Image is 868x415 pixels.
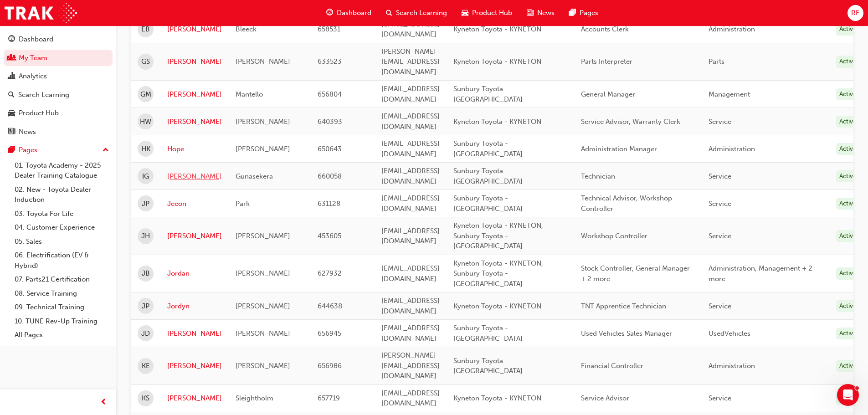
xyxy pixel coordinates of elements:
[318,362,342,370] span: 656986
[167,393,222,404] a: [PERSON_NAME]
[142,268,150,279] span: JB
[318,25,340,33] span: 658531
[167,24,222,35] a: [PERSON_NAME]
[142,171,149,182] span: IG
[236,172,273,180] span: Gunasekera
[19,34,53,45] div: Dashboard
[5,3,77,23] img: Trak
[581,172,615,180] span: Technician
[318,200,340,208] span: 631128
[851,8,859,18] span: RF
[836,23,860,36] div: Active
[709,57,724,66] span: Parts
[318,394,340,402] span: 657719
[11,248,113,272] a: 06. Electrification (EV & Hybrid)
[319,4,379,22] a: guage-iconDashboard
[142,361,150,371] span: KE
[581,194,672,213] span: Technical Advisor, Workshop Controller
[142,393,149,404] span: KS
[318,329,341,338] span: 656945
[709,172,731,180] span: Service
[11,287,113,301] a: 08. Service Training
[453,57,541,66] span: Kyneton Toyota - KYNETON
[167,301,222,312] a: Jordyn
[18,90,69,100] div: Search Learning
[381,324,440,343] span: [EMAIL_ADDRESS][DOMAIN_NAME]
[379,4,454,22] a: search-iconSearch Learning
[562,4,606,22] a: pages-iconPages
[141,231,150,241] span: JH
[4,68,113,85] a: Analytics
[581,329,672,338] span: Used Vehicles Sales Manager
[709,264,812,283] span: Administration, Management + 2 more
[381,194,440,213] span: [EMAIL_ADDRESS][DOMAIN_NAME]
[4,142,113,159] button: Pages
[11,314,113,328] a: 10. TUNE Rev-Up Training
[140,117,151,127] span: HW
[527,7,534,19] span: news-icon
[8,146,15,154] span: pages-icon
[381,297,440,315] span: [EMAIL_ADDRESS][DOMAIN_NAME]
[318,90,342,98] span: 656804
[581,264,690,283] span: Stock Controller, General Manager + 2 more
[167,117,222,127] a: [PERSON_NAME]
[4,105,113,122] a: Product Hub
[8,72,15,81] span: chart-icon
[11,235,113,249] a: 05. Sales
[836,143,860,155] div: Active
[453,139,523,158] span: Sunbury Toyota - [GEOGRAPHIC_DATA]
[453,221,543,250] span: Kyneton Toyota - KYNETON, Sunbury Toyota - [GEOGRAPHIC_DATA]
[836,392,860,405] div: Active
[19,108,59,118] div: Product Hub
[837,384,859,406] iframe: Intercom live chat
[142,199,149,209] span: JP
[236,302,290,310] span: [PERSON_NAME]
[236,145,290,153] span: [PERSON_NAME]
[103,144,109,156] span: up-icon
[381,227,440,246] span: [EMAIL_ADDRESS][DOMAIN_NAME]
[381,167,440,185] span: [EMAIL_ADDRESS][DOMAIN_NAME]
[569,7,576,19] span: pages-icon
[19,71,47,82] div: Analytics
[381,139,440,158] span: [EMAIL_ADDRESS][DOMAIN_NAME]
[167,171,222,182] a: [PERSON_NAME]
[581,302,666,310] span: TNT Apprentice Technician
[537,8,555,18] span: News
[167,231,222,241] a: [PERSON_NAME]
[8,54,15,62] span: people-icon
[4,31,113,48] a: Dashboard
[141,144,150,154] span: HK
[236,362,290,370] span: [PERSON_NAME]
[580,8,598,18] span: Pages
[581,394,629,402] span: Service Advisor
[11,220,113,235] a: 04. Customer Experience
[318,302,342,310] span: 644638
[337,8,371,18] span: Dashboard
[8,128,15,136] span: news-icon
[581,145,657,153] span: Administration Manager
[167,268,222,279] a: Jordan
[386,7,392,19] span: search-icon
[11,207,113,221] a: 03. Toyota For Life
[836,230,860,242] div: Active
[453,357,523,375] span: Sunbury Toyota - [GEOGRAPHIC_DATA]
[141,24,150,35] span: EB
[8,36,15,44] span: guage-icon
[167,56,222,67] a: [PERSON_NAME]
[454,4,519,22] a: car-iconProduct Hub
[236,394,273,402] span: Sleightholm
[836,300,860,313] div: Active
[836,170,860,183] div: Active
[581,90,635,98] span: General Manager
[396,8,447,18] span: Search Learning
[4,29,113,142] button: DashboardMy TeamAnalyticsSearch LearningProduct HubNews
[236,90,263,98] span: Mantello
[453,394,541,402] span: Kyneton Toyota - KYNETON
[236,232,290,240] span: [PERSON_NAME]
[836,116,860,128] div: Active
[236,118,290,126] span: [PERSON_NAME]
[8,109,15,118] span: car-icon
[453,85,523,103] span: Sunbury Toyota - [GEOGRAPHIC_DATA]
[453,167,523,185] span: Sunbury Toyota - [GEOGRAPHIC_DATA]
